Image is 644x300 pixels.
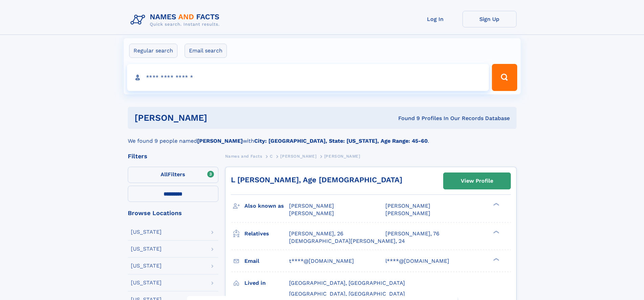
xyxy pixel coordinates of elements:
[492,64,517,91] button: Search Button
[492,230,500,234] div: ❯
[244,277,289,289] h3: Lived in
[244,255,289,267] h3: Email
[129,44,177,58] label: Regular search
[289,203,334,209] span: [PERSON_NAME]
[128,153,218,159] div: Filters
[385,203,430,209] span: [PERSON_NAME]
[280,154,316,159] span: [PERSON_NAME]
[385,230,439,237] a: [PERSON_NAME], 76
[127,64,489,91] input: search input
[131,229,162,235] div: [US_STATE]
[289,210,334,216] span: [PERSON_NAME]
[128,210,218,216] div: Browse Locations
[270,154,273,159] span: C
[492,257,500,261] div: ❯
[289,230,343,237] a: [PERSON_NAME], 26
[461,173,493,189] div: View Profile
[131,246,162,252] div: [US_STATE]
[408,11,462,27] a: Log In
[289,280,405,286] span: [GEOGRAPHIC_DATA], [GEOGRAPHIC_DATA]
[254,138,428,144] b: City: [GEOGRAPHIC_DATA], State: [US_STATE], Age Range: 45-60
[289,291,405,297] span: [GEOGRAPHIC_DATA], [GEOGRAPHIC_DATA]
[135,114,303,122] h1: [PERSON_NAME]
[270,152,273,160] a: C
[303,115,510,122] div: Found 9 Profiles In Our Records Database
[185,44,227,58] label: Email search
[244,200,289,212] h3: Also known as
[161,171,168,178] span: All
[197,138,243,144] b: [PERSON_NAME]
[280,152,316,160] a: [PERSON_NAME]
[289,237,405,245] a: [DEMOGRAPHIC_DATA][PERSON_NAME], 24
[225,152,262,160] a: Names and Facts
[492,202,500,207] div: ❯
[444,173,510,189] a: View Profile
[128,129,517,145] div: We found 9 people named with .
[231,176,402,184] a: L [PERSON_NAME], Age [DEMOGRAPHIC_DATA]
[131,263,162,269] div: [US_STATE]
[462,11,517,27] a: Sign Up
[324,154,360,159] span: [PERSON_NAME]
[128,167,218,183] label: Filters
[244,228,289,239] h3: Relatives
[385,210,430,216] span: [PERSON_NAME]
[131,280,162,285] div: [US_STATE]
[128,11,225,29] img: Logo Names and Facts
